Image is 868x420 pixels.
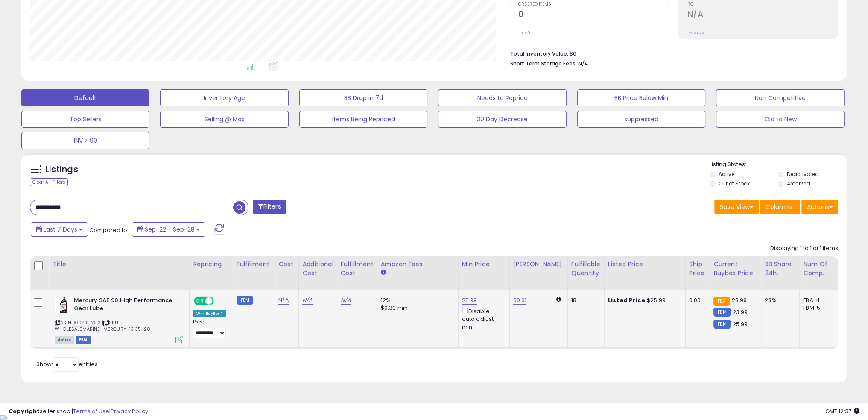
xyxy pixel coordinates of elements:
[518,9,669,21] h2: 0
[713,308,730,317] small: FBM
[30,178,68,186] div: Clear All Filters
[608,297,679,304] div: $25.99
[302,260,333,278] div: Additional Cost
[689,260,706,278] div: Ship Price
[73,407,109,415] a: Terms of Use
[687,2,838,7] span: ROI
[510,60,577,67] b: Short Term Storage Fees:
[710,161,847,169] p: Listing States:
[578,59,588,68] span: N/A
[381,304,452,312] div: $0.30 min
[608,260,682,269] div: Listed Price
[787,170,819,178] label: Deactivated
[132,222,205,237] button: Sep-22 - Sep-28
[518,30,530,35] small: Prev: 0
[689,297,703,304] div: 0.00
[801,200,838,214] button: Actions
[462,296,477,305] a: 25.99
[21,89,149,106] button: Default
[713,320,730,329] small: FBM
[160,89,288,106] button: Inventory Age
[719,170,734,178] label: Active
[510,50,568,57] b: Total Inventory Value:
[803,297,831,304] div: FBA: 4
[55,319,150,332] span: | SKU: WHOLESALEMARINE_MERCURY_13.35_28
[577,89,705,106] button: BB Price Below Min
[719,180,750,187] label: Out of Stock
[302,296,313,305] a: N/A
[253,200,286,214] button: Filters
[510,48,832,58] li: $0
[760,200,800,214] button: Columns
[732,296,747,304] span: 28.99
[687,9,838,21] h2: N/A
[193,310,226,317] div: Win BuyBox *
[714,200,759,214] button: Save View
[89,226,129,234] span: Compared to:
[513,296,527,305] a: 30.01
[825,407,859,415] span: 2025-10-6 12:37 GMT
[381,297,452,304] div: 12%
[765,297,793,304] div: 28%
[193,260,229,269] div: Repricing
[438,89,566,106] button: Needs to Reprice
[462,306,503,331] div: Disable auto adjust min
[21,132,149,149] button: INV > 90
[237,296,253,305] small: FBM
[462,260,506,269] div: Min Price
[713,297,729,306] small: FBA
[44,225,77,234] span: Last 7 Days
[513,260,564,269] div: [PERSON_NAME]
[21,111,149,128] button: Top Sellers
[55,336,74,344] span: All listings currently available for purchase on Amazon
[341,260,374,278] div: Fulfillment Cost
[766,203,792,211] span: Columns
[571,260,601,278] div: Fulfillable Quantity
[608,296,647,304] b: Listed Price:
[803,304,831,312] div: FBM: 5
[278,260,295,269] div: Cost
[803,260,834,278] div: Num of Comp.
[72,319,101,326] a: B004IKFYS6
[213,297,226,305] span: OFF
[381,260,455,269] div: Amazon Fees
[45,164,78,176] h5: Listings
[381,269,386,276] small: Amazon Fees.
[518,2,669,7] span: Ordered Items
[237,260,271,269] div: Fulfillment
[716,89,844,106] button: Non Competitive
[195,297,205,305] span: ON
[341,296,351,305] a: N/A
[55,297,72,314] img: 31UkKtIeUvL._SL40_.jpg
[299,111,427,128] button: Items Being Repriced
[787,180,810,187] label: Archived
[438,111,566,128] button: 30 Day Decrease
[713,260,757,278] div: Current Buybox Price
[160,111,288,128] button: Selling @ Max
[770,244,838,253] div: Displaying 1 to 1 of 1 items
[55,297,183,342] div: ASIN:
[74,297,178,314] b: Mercury SAE 90 High Performance Gear Lube
[716,111,844,128] button: Old to New
[687,30,704,35] small: Prev: N/A
[9,408,148,416] div: seller snap | |
[76,336,91,344] span: FBM
[53,260,186,269] div: Title
[31,222,88,237] button: Last 7 Days
[9,407,40,415] strong: Copyright
[36,360,98,368] span: Show: entries
[193,319,226,338] div: Preset:
[733,320,748,328] span: 25.99
[765,260,796,278] div: BB Share 24h.
[571,297,598,304] div: 18
[111,407,148,415] a: Privacy Policy
[278,296,289,305] a: N/A
[145,225,195,234] span: Sep-22 - Sep-28
[733,308,748,316] span: 23.99
[577,111,705,128] button: suppressed
[299,89,427,106] button: BB Drop in 7d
